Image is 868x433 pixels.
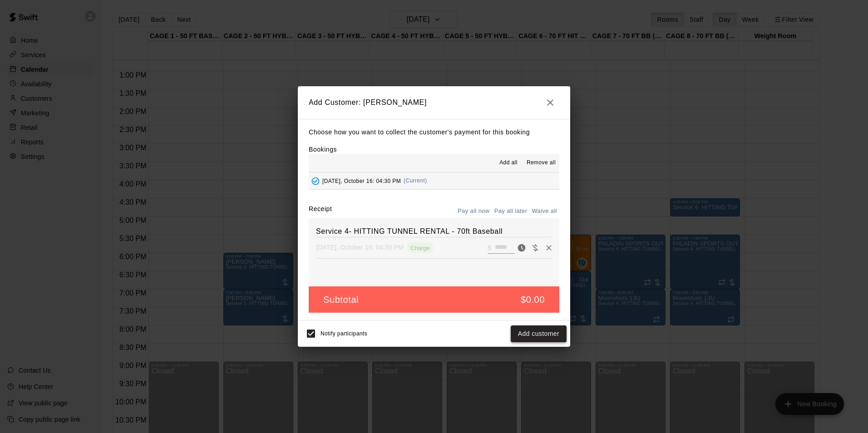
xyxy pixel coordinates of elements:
button: Remove all [523,156,559,170]
span: Remove all [527,158,556,167]
span: Add all [499,158,518,167]
p: $ [488,243,491,252]
h5: Subtotal [323,294,359,306]
label: Bookings [309,146,337,153]
h2: Add Customer: [PERSON_NAME] [298,86,570,119]
button: Add all [494,156,523,170]
button: Waive all [529,204,559,218]
h5: $0.00 [521,294,545,306]
button: Added - Collect Payment [309,174,322,188]
button: Added - Collect Payment[DATE], October 16: 04:30 PM(Current) [309,172,559,189]
button: Remove [542,241,556,255]
span: [DATE], October 16: 04:30 PM [322,177,401,184]
p: [DATE], October 16: 04:30 PM [316,243,404,252]
span: (Current) [404,177,427,184]
span: Pay now [515,243,528,251]
button: Pay all now [455,204,492,218]
button: Add customer [511,325,567,342]
span: Waive payment [528,243,542,251]
button: Pay all later [492,204,530,218]
p: Choose how you want to collect the customer's payment for this booking [309,127,559,138]
label: Receipt [309,204,332,218]
span: Notify participants [321,331,367,337]
h6: Service 4- HITTING TUNNEL RENTAL - 70ft Baseball [316,226,552,237]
